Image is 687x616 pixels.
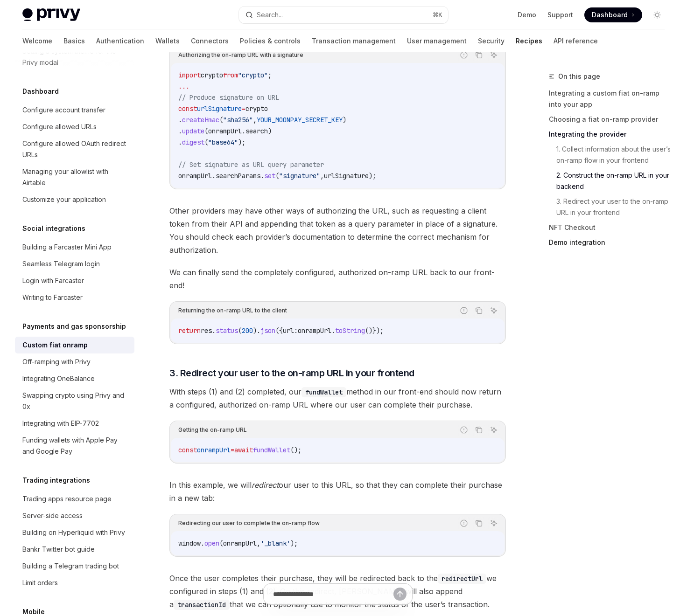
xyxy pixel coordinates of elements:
a: Limit orders [15,574,134,591]
a: 1. Collect information about the user’s on-ramp flow in your frontend [556,142,672,168]
button: Ask AI [488,305,500,317]
a: NFT Checkout [549,220,672,235]
a: Authentication [96,30,144,52]
a: Integrating OneBalance [15,370,134,387]
span: ⌘ K [433,11,442,19]
span: status [216,326,238,335]
span: ) [343,116,346,124]
span: search [245,127,268,135]
div: Seamless Telegram login [22,258,100,270]
a: 2. Construct the on-ramp URL in your backend [556,168,672,194]
button: Report incorrect code [458,305,470,317]
div: Limit orders [22,577,58,588]
span: // Produce signature on URL [178,93,279,102]
div: Redirecting our user to complete the on-ramp flow [178,517,320,529]
a: Demo integration [549,235,672,250]
span: createHmac [182,116,219,124]
a: Integrating the provider [549,127,672,142]
div: Bankr Twitter bot guide [22,544,95,555]
span: (); [290,446,301,454]
span: With steps (1) and (2) completed, our method in our front-end should now return a configured, aut... [169,385,506,411]
code: redirectUrl [438,574,486,584]
span: Dashboard [592,10,628,20]
em: redirect [252,480,279,490]
span: onrampUrl [208,127,242,135]
a: API reference [554,30,598,52]
span: urlSignature [197,104,242,113]
button: Send message [393,588,407,601]
div: Getting the on-ramp URL [178,424,247,436]
span: open [204,539,219,547]
a: Choosing a fiat on-ramp provider [549,112,672,127]
span: fundWallet [253,446,290,454]
span: . [212,172,216,180]
a: Integrating with EIP-7702 [15,415,134,432]
span: await [234,446,253,454]
button: Ask AI [488,49,500,61]
div: Login with Farcaster [22,275,84,286]
span: . [212,326,216,335]
a: Configure account transfer [15,102,134,118]
div: Configure allowed OAuth redirect URLs [22,138,129,160]
span: , [253,116,257,124]
span: ()}); [365,326,384,335]
span: url: [283,326,298,335]
span: // Set signature as URL query parameter [178,160,324,169]
a: Security [478,30,505,52]
a: Seamless Telegram login [15,256,134,272]
span: 3. Redirect your user to the on-ramp URL in your frontend [169,367,414,380]
div: Writing to Farcaster [22,292,83,303]
span: , [257,539,260,547]
span: const [178,104,197,113]
div: Integrating with EIP-7702 [22,418,99,429]
span: urlSignature [324,172,369,180]
span: ; [268,71,272,79]
span: crypto [245,104,268,113]
span: ... [178,82,189,90]
a: Off-ramping with Privy [15,353,134,370]
button: Report incorrect code [458,424,470,436]
div: Integrating OneBalance [22,373,95,384]
div: Building on Hyperliquid with Privy [22,527,125,538]
div: Swapping crypto using Privy and 0x [22,390,129,412]
div: Search... [257,9,283,21]
button: Copy the contents from the code block [473,49,485,61]
div: Customize your application [22,194,106,205]
a: 3. Redirect your user to the on-ramp URL in your frontend [556,194,672,220]
span: toString [335,326,365,335]
button: Ask AI [488,424,500,436]
span: 200 [242,326,253,335]
a: Building a Telegram trading bot [15,558,134,574]
div: Trading apps resource page [22,493,112,505]
a: Transaction management [312,30,396,52]
span: from [223,71,238,79]
h5: Social integrations [22,223,85,234]
div: Configure allowed URLs [22,121,97,132]
span: In this example, we will our user to this URL, so that they can complete their purchase in a new ... [169,478,506,505]
span: , [320,172,324,180]
span: = [242,104,245,113]
a: Managing your allowlist with Airtable [15,163,134,191]
a: Swapping crypto using Privy and 0x [15,387,134,415]
div: Funding wallets with Apple Pay and Google Pay [22,435,129,457]
div: Off-ramping with Privy [22,356,91,367]
h5: Payments and gas sponsorship [22,321,126,332]
a: Recipes [516,30,542,52]
span: ( [238,326,242,335]
a: Custom fiat onramp [15,337,134,353]
span: YOUR_MOONPAY_SECRET_KEY [257,116,343,124]
a: Wallets [155,30,180,52]
img: light logo [22,8,80,21]
button: Report incorrect code [458,517,470,529]
span: import [178,71,201,79]
span: return [178,326,201,335]
span: We can finally send the completely configured, authorized on-ramp URL back to our front-end! [169,266,506,292]
span: . [331,326,335,335]
button: Copy the contents from the code block [473,305,485,317]
a: User management [407,30,467,52]
a: Configure allowed OAuth redirect URLs [15,135,134,163]
span: const [178,446,197,454]
a: Server-side access [15,507,134,524]
a: Connectors [191,30,229,52]
span: "base64" [208,138,238,146]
